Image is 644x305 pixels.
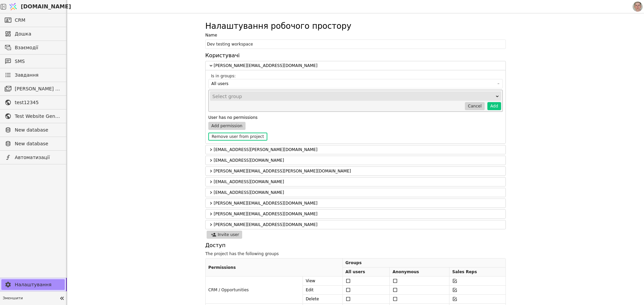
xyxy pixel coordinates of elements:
a: [DOMAIN_NAME] [7,0,67,13]
span: [EMAIL_ADDRESS][DOMAIN_NAME] [214,157,503,163]
label: Доступ [205,241,506,249]
a: Автоматизації [1,152,65,163]
label: Name [205,32,506,38]
span: Налаштування [15,281,61,288]
label: Користувачі [205,52,506,60]
div: User has no permissions [208,115,503,121]
th: Anonymous [390,268,449,277]
span: [PERSON_NAME][EMAIL_ADDRESS][DOMAIN_NAME] [214,211,503,217]
a: test12345 [1,97,65,108]
td: CRM / Opportunities [206,277,303,304]
span: [DOMAIN_NAME] [21,3,71,11]
a: [PERSON_NAME] розсилки [1,83,65,94]
a: Дошка [1,28,65,39]
span: Дошка [15,30,61,37]
span: [PERSON_NAME][EMAIL_ADDRESS][PERSON_NAME][DOMAIN_NAME] [214,168,503,174]
td: Edit [303,286,342,295]
span: SMS [15,58,61,65]
a: Взаємодії [1,42,65,53]
a: Test Website General template [1,111,65,122]
span: [PERSON_NAME][EMAIL_ADDRESS][DOMAIN_NAME] [214,200,503,206]
a: Налаштування [1,279,65,290]
span: Автоматизації [15,154,61,161]
a: SMS [1,56,65,67]
th: Groups [342,258,505,268]
td: Delete [303,295,342,304]
span: Зменшити [3,296,57,301]
a: New database [1,125,65,135]
span: Завдання [15,72,39,79]
div: Select group [212,92,494,101]
span: [EMAIL_ADDRESS][DOMAIN_NAME] [214,189,503,196]
span: Test Website General template [15,113,61,120]
span: CRM [15,17,25,24]
span: New database [15,140,61,147]
div: All users [211,79,228,88]
span: [PERSON_NAME][EMAIL_ADDRESS][DOMAIN_NAME] [214,222,503,228]
th: Sales Reps [449,268,505,277]
button: Invite user [207,231,242,239]
img: 1560949290925-CROPPED-IMG_0201-2-.jpg [633,2,643,12]
button: Remove user from project [208,133,267,141]
span: [PERSON_NAME][EMAIL_ADDRESS][DOMAIN_NAME] [214,63,503,69]
th: All users [342,268,389,277]
a: New database [1,138,65,149]
div: Is in groups: [208,73,503,79]
span: test12345 [15,99,61,106]
a: Завдання [1,70,65,80]
div: Cancel [465,102,485,110]
span: [EMAIL_ADDRESS][DOMAIN_NAME] [214,179,503,185]
h1: Налаштування робочого простору [205,20,351,32]
th: Permissions [206,258,342,277]
span: [EMAIL_ADDRESS][PERSON_NAME][DOMAIN_NAME] [214,147,503,153]
img: Logo [8,0,18,13]
a: CRM [1,15,65,25]
button: Add permission [208,122,246,130]
td: View [303,277,342,286]
span: Взаємодії [15,44,61,51]
div: The project has the following groups [205,251,506,257]
span: [PERSON_NAME] розсилки [15,85,61,92]
button: Add [487,102,501,110]
span: New database [15,127,61,134]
